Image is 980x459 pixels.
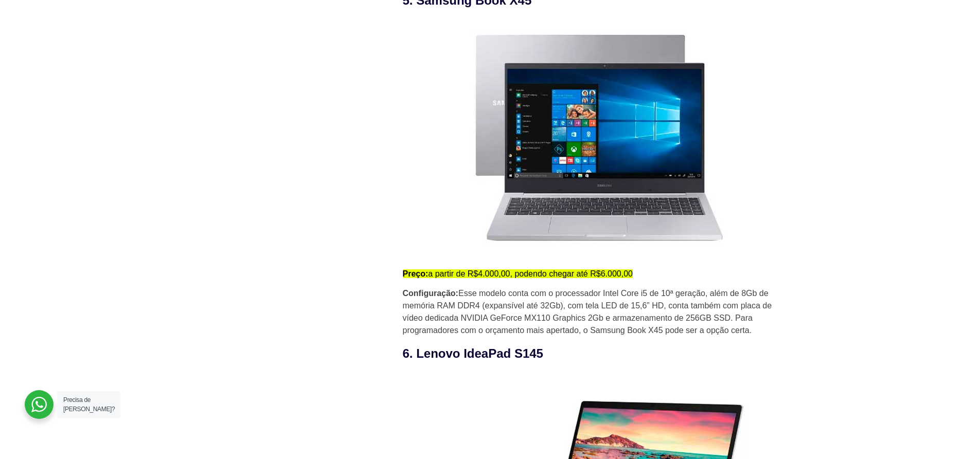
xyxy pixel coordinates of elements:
[795,327,980,459] iframe: Chat Widget
[795,327,980,459] div: Widget de chat
[403,269,429,278] strong: Preço:
[403,287,794,337] p: Esse modelo conta com o processador Intel Core i5 de 10ª geração, além de 8Gb de memória RAM DDR4...
[403,289,458,298] strong: Configuração:
[403,269,633,278] mark: a partir de R$4.000,00, podendo chegar até R$6.000,00
[403,344,794,363] h3: 6. Lenovo IdeaPad S145
[63,396,115,413] span: Precisa de [PERSON_NAME]?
